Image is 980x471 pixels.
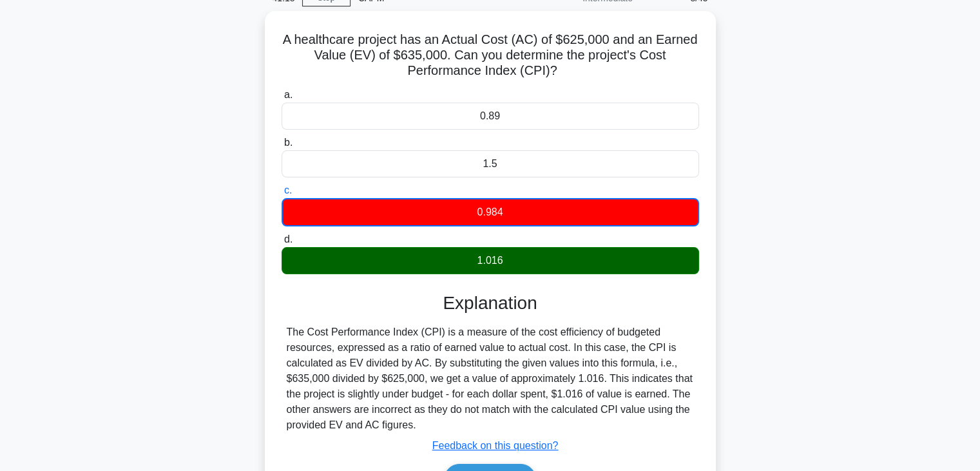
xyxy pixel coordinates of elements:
span: d. [284,234,293,245]
div: The Cost Performance Index (CPI) is a measure of the cost efficiency of budgeted resources, expre... [287,325,694,433]
div: 1.016 [282,247,699,274]
span: b. [284,137,293,148]
a: Feedback on this question? [432,440,559,451]
div: 0.984 [282,198,699,226]
h3: Explanation [289,292,691,314]
h5: A healthcare project has an Actual Cost (AC) of $625,000 and an Earned Value (EV) of $635,000. Ca... [280,32,700,79]
div: 0.89 [282,103,699,130]
span: a. [284,89,293,100]
div: 1.5 [282,150,699,177]
span: c. [284,185,292,195]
